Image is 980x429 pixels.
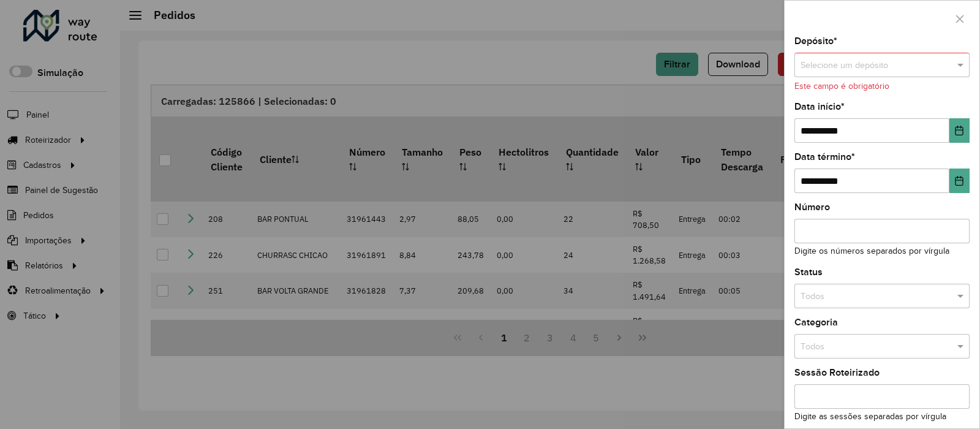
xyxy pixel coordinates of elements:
small: Digite as sessões separadas por vírgula [794,412,946,421]
formly-validation-message: Este campo é obrigatório [794,82,889,91]
label: Depósito [794,34,837,48]
label: Sessão Roteirizado [794,365,880,380]
label: Número [794,200,830,214]
label: Categoria [794,315,838,330]
label: Data término [794,150,855,164]
button: Choose Date [949,118,970,143]
label: Status [794,265,823,279]
small: Digite os números separados por vírgula [794,246,949,256]
button: Choose Date [949,169,970,193]
label: Data início [794,99,845,114]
